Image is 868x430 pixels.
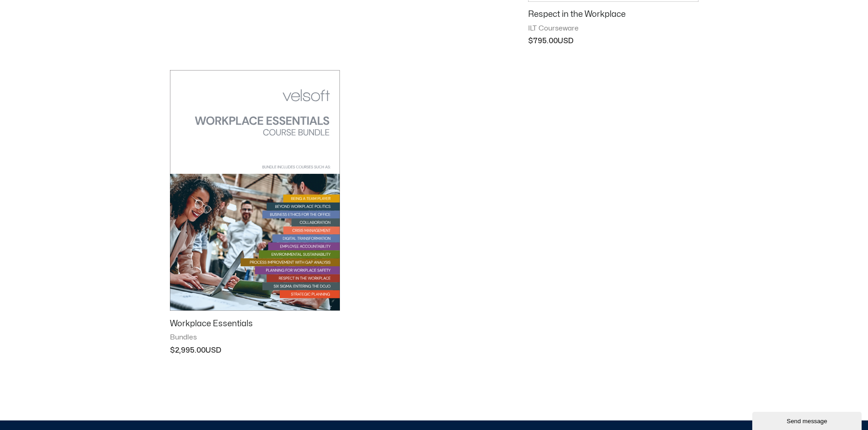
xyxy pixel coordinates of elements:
[170,319,340,333] a: Workplace Essentials
[528,24,698,33] span: ILT Courseware
[528,37,558,45] bdi: 795.00
[170,347,175,354] span: $
[170,347,205,354] bdi: 2,995.00
[528,9,698,24] a: Respect in the Workplace
[170,70,340,311] img: Workplace Essential Skills Training Courses
[170,319,340,329] h2: Workplace Essentials
[528,9,698,20] h2: Respect in the Workplace
[528,37,533,45] span: $
[170,333,340,342] span: Bundles
[752,410,863,430] iframe: chat widget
